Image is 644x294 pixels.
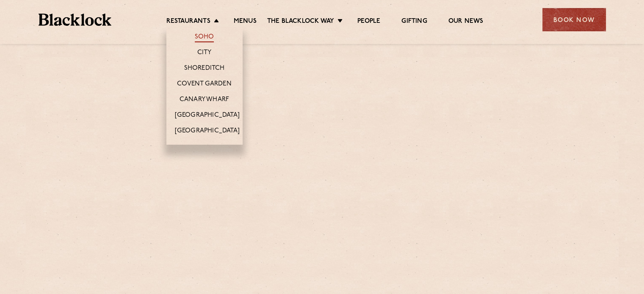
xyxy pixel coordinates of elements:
a: City [197,49,212,58]
a: Restaurants [166,17,210,27]
a: Gifting [401,17,427,27]
a: Covent Garden [177,80,232,89]
img: BL_Textured_Logo-footer-cropped.svg [39,14,112,26]
a: People [357,17,380,27]
a: Menus [234,17,257,27]
a: Shoreditch [184,64,225,74]
a: Soho [195,33,214,42]
a: Canary Wharf [180,96,229,105]
a: Our News [448,17,484,27]
a: The Blacklock Way [267,17,334,27]
div: Book Now [542,8,606,31]
a: [GEOGRAPHIC_DATA] [175,127,240,136]
a: [GEOGRAPHIC_DATA] [175,111,240,121]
